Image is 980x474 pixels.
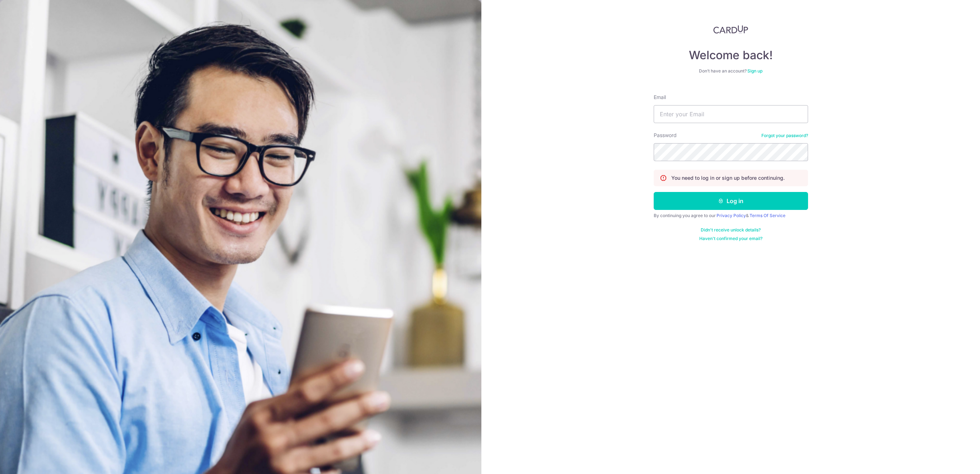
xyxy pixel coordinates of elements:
p: You need to log in or sign up before continuing. [671,174,785,182]
h4: Welcome back! [654,48,808,62]
button: Log in [654,192,808,210]
div: By continuing you agree to our & [654,213,808,219]
img: CardUp Logo [713,25,748,34]
a: Forgot your password? [761,133,808,139]
a: Terms Of Service [750,213,785,218]
a: Privacy Policy [717,213,746,218]
a: Haven't confirmed your email? [699,236,762,241]
label: Password [654,132,677,139]
a: Didn't receive unlock details? [701,227,761,233]
input: Enter your Email [654,105,808,123]
div: Don’t have an account? [654,68,808,74]
label: Email [654,94,666,101]
a: Sign up [747,68,762,74]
